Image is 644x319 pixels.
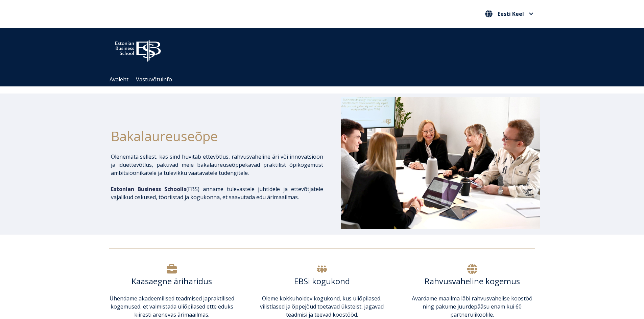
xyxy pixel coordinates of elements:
[260,295,384,318] span: Oleme kokkuhoidev kogukond, kus üliõpilased, vilistlased ja õppejõud toetavad üksteist, jagavad t...
[259,276,385,286] h6: EBSi kogukond
[111,153,323,177] p: Olenemata sellest, kas sind huvitab ettevõtlus, rahvusvaheline äri või innovatsioon ja iduettevõt...
[409,276,535,286] h6: Rahvusvaheline kogemus
[111,185,323,201] p: EBS) anname tulevastele juhtidele ja ettevõtjatele vajalikud oskused, tööriistad ja kogukonna, et...
[483,8,535,19] button: Eesti Keel
[110,76,128,83] a: Avaleht
[483,8,535,20] nav: Vali oma keel
[106,73,545,86] div: Navigation Menu
[136,76,172,83] a: Vastuvõtuinfo
[109,35,167,64] img: ebs_logo2016_white
[111,126,323,146] h1: Bakalaureuseõpe
[498,11,524,17] span: Eesti Keel
[111,185,188,193] span: (
[109,276,235,286] h6: Kaasaegne äriharidus
[111,185,186,193] span: Estonian Business Schoolis
[111,295,234,318] span: praktilised kogemused, et valmistada üliõpilased ette eduks kiiresti arenevas ärimaailmas.
[341,97,540,229] img: Bakalaureusetudengid
[110,295,208,302] span: Ühendame akadeemilised teadmised ja
[409,294,535,319] p: Avardame maailma läbi rahvusvahelise koostöö ning pakume juurdepääsu enam kui 60 partnerülikoolile.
